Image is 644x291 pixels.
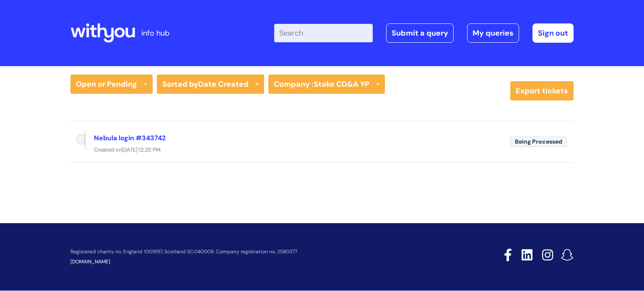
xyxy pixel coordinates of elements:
b: Date Created [198,79,249,89]
span: Reported via portal [70,128,86,152]
a: My queries [467,23,519,43]
a: Sorted byDate Created [157,75,264,94]
p: Registered charity no. England 1001957, Scotland SCO40009. Company registration no. 2580377 [70,249,444,255]
a: Submit a query [386,23,454,43]
span: Being Processed [510,136,567,147]
strong: Stoke CD&A YP [314,79,369,89]
input: Search [274,24,373,42]
p: info hub [141,26,169,40]
a: [DOMAIN_NAME] [70,258,110,265]
a: Open or Pending [70,75,153,94]
div: Created on [70,145,574,155]
a: Sign out [532,23,574,43]
div: | - [274,23,574,43]
a: Export tickets [510,81,574,100]
span: [DATE] 12:20 PM [122,146,161,153]
a: Company :Stoke CD&A YP [268,75,385,94]
a: Nebula login #343742 [94,134,166,142]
